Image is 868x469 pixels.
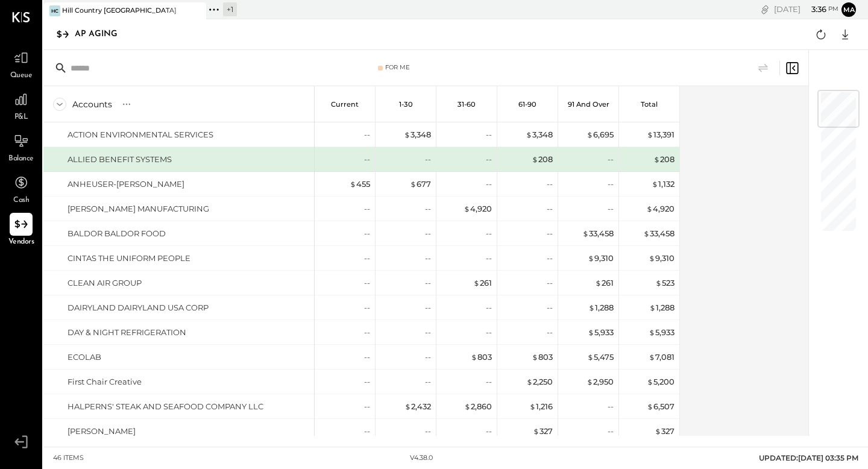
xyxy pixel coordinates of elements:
[486,253,492,264] div: --
[587,377,593,386] span: $
[649,303,656,312] span: $
[759,3,771,16] div: copy link
[486,327,492,338] div: --
[1,46,42,81] a: Queue
[404,401,411,411] span: $
[547,178,553,190] div: --
[533,426,553,437] div: 327
[828,5,838,13] span: pm
[655,277,675,289] div: 523
[655,426,675,437] div: 327
[410,453,433,463] div: v 4.38.0
[649,327,675,338] div: 5,933
[1,130,42,165] a: Balance
[364,154,370,165] div: --
[8,237,34,248] span: Vendors
[1,171,42,206] a: Cash
[533,426,539,436] span: $
[529,401,536,411] span: $
[68,401,263,412] div: HALPERNS' STEAK AND SEAFOOD COMPANY LLC
[653,154,675,165] div: 208
[425,154,431,165] div: --
[10,71,33,81] span: Queue
[68,351,101,363] div: ECOLAB
[647,129,675,140] div: 13,391
[802,4,826,15] span: 3 : 36
[364,129,370,140] div: --
[582,228,589,238] span: $
[647,376,675,388] div: 5,200
[532,352,538,362] span: $
[652,178,675,190] div: 1,132
[547,228,553,239] div: --
[331,100,359,109] p: Current
[608,178,614,190] div: --
[608,426,614,437] div: --
[1,213,42,248] a: Vendors
[364,277,370,289] div: --
[547,277,553,289] div: --
[68,302,209,313] div: DAIRYLAND DAIRYLAND USA CORP
[653,154,660,164] span: $
[350,178,370,190] div: 455
[68,228,166,239] div: BALDOR BALDOR FOOD
[364,253,370,264] div: --
[399,100,413,109] p: 1-30
[595,278,602,288] span: $
[464,401,492,412] div: 2,860
[473,277,492,289] div: 261
[364,351,370,363] div: --
[8,154,34,165] span: Balance
[547,253,553,264] div: --
[364,426,370,437] div: --
[364,401,370,412] div: --
[526,130,532,139] span: $
[364,228,370,239] div: --
[587,129,614,140] div: 6,695
[68,129,213,140] div: ACTION ENVIRONMENTAL SERVICES
[425,302,431,313] div: --
[486,129,492,140] div: --
[458,100,476,109] p: 31-60
[464,203,492,215] div: 4,920
[425,351,431,363] div: --
[425,376,431,388] div: --
[385,63,410,72] div: For Me
[425,426,431,437] div: --
[223,2,237,16] div: + 1
[649,351,675,363] div: 7,081
[486,154,492,165] div: --
[568,100,609,109] p: 91 and Over
[526,376,553,388] div: 2,250
[649,253,675,264] div: 9,310
[655,426,661,436] span: $
[646,203,675,215] div: 4,920
[608,401,614,412] div: --
[364,327,370,338] div: --
[587,130,593,139] span: $
[53,453,84,463] div: 46 items
[759,453,858,462] span: UPDATED: [DATE] 03:35 PM
[49,5,60,16] div: HC
[588,327,594,337] span: $
[608,154,614,165] div: --
[652,179,658,189] span: $
[486,302,492,313] div: --
[425,203,431,215] div: --
[646,204,653,213] span: $
[588,253,614,264] div: 9,310
[68,253,190,264] div: CINTAS THE UNIFORM PEOPLE
[410,179,417,189] span: $
[587,352,594,362] span: $
[649,302,675,313] div: 1,288
[547,203,553,215] div: --
[464,401,471,411] span: $
[649,352,655,362] span: $
[486,376,492,388] div: --
[404,130,410,139] span: $
[647,130,653,139] span: $
[641,100,658,109] p: Total
[595,277,614,289] div: 261
[14,112,28,123] span: P&L
[643,228,650,238] span: $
